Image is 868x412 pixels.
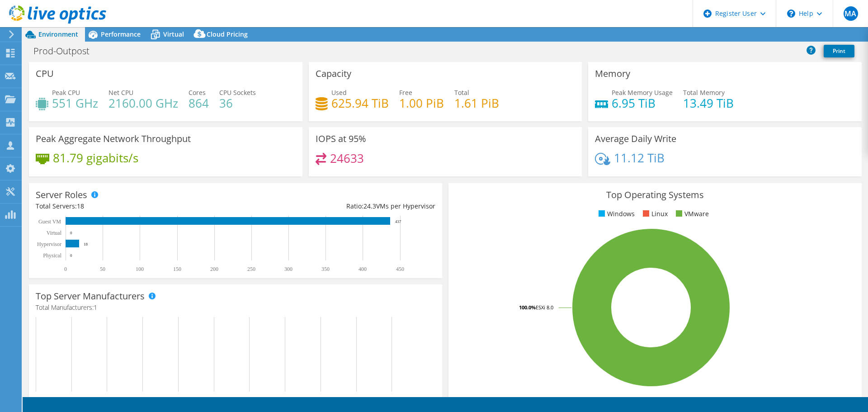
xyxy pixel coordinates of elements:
span: Cores [189,88,206,97]
h4: 1.61 PiB [454,98,499,108]
h4: 36 [219,98,256,108]
span: 1 [94,303,97,312]
text: 150 [173,266,181,272]
h4: 625.94 TiB [331,98,389,108]
text: 0 [64,266,67,272]
span: Total [454,88,469,97]
span: Net CPU [108,88,133,97]
h4: 24633 [330,153,364,163]
h4: 2160.00 GHz [108,98,178,108]
h3: IOPS at 95% [316,134,366,144]
text: Guest VM [38,218,61,225]
span: Total Memory [683,88,725,97]
text: 437 [395,219,401,224]
li: VMware [674,209,709,219]
svg: \n [787,9,795,18]
h3: Capacity [316,69,351,79]
h3: CPU [36,69,54,79]
h4: 6.95 TiB [612,98,673,108]
span: Virtual [163,30,184,38]
tspan: ESXi 8.0 [536,304,553,311]
h3: Server Roles [36,190,87,200]
h4: 81.79 gigabits/s [53,153,138,163]
h4: 13.49 TiB [683,98,734,108]
text: 450 [396,266,404,272]
h3: Memory [595,69,630,79]
h3: Top Operating Systems [455,190,855,200]
span: Peak CPU [52,88,80,97]
li: Linux [641,209,668,219]
text: Hypervisor [37,241,61,247]
span: Cloud Pricing [207,30,248,38]
h3: Average Daily Write [595,134,676,144]
span: Free [399,88,412,97]
text: 0 [70,253,72,258]
text: 50 [100,266,105,272]
tspan: 100.0% [519,304,536,311]
text: 300 [284,266,292,272]
div: Total Servers: [36,201,236,211]
span: 24.3 [363,202,376,210]
text: 18 [84,242,88,246]
text: 400 [359,266,367,272]
span: Performance [101,30,141,38]
text: Physical [43,252,61,259]
div: Ratio: VMs per Hypervisor [236,201,435,211]
a: Print [824,45,854,57]
h4: 1.00 PiB [399,98,444,108]
h4: 864 [189,98,209,108]
text: 200 [210,266,218,272]
span: CPU Sockets [219,88,256,97]
h4: 11.12 TiB [614,153,665,163]
h1: Prod-Outpost [29,46,104,56]
span: 18 [77,202,84,210]
h4: 551 GHz [52,98,98,108]
h4: Total Manufacturers: [36,303,435,313]
span: Used [331,88,347,97]
h3: Top Server Manufacturers [36,291,145,301]
text: 0 [70,231,72,235]
text: Virtual [47,230,62,236]
span: MA [844,6,858,21]
text: 100 [136,266,144,272]
span: Environment [38,30,78,38]
text: 350 [321,266,330,272]
li: Windows [596,209,635,219]
text: 250 [247,266,255,272]
h3: Peak Aggregate Network Throughput [36,134,191,144]
span: Peak Memory Usage [612,88,673,97]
